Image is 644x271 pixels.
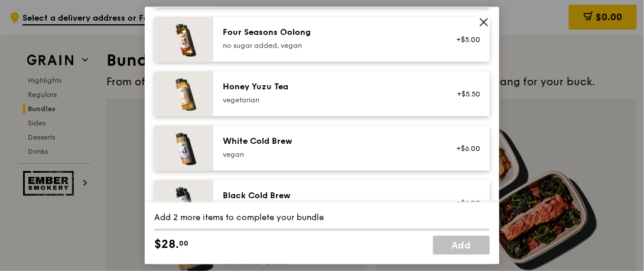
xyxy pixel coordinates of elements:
div: Four Seasons Oolong [223,26,435,38]
div: +$5.00 [449,34,480,44]
div: Honey Yuzu Tea [223,80,435,92]
img: daily_normal_HORZ-four-seasons-oolong.jpg [154,17,213,62]
div: +$6.00 [449,198,480,207]
div: vegan [223,149,435,159]
div: Black Cold Brew [223,189,435,201]
img: daily_normal_HORZ-black-cold-brew.jpg [154,180,213,225]
div: no sugar added, vegan [223,40,435,50]
span: $28. [154,236,179,254]
div: +$6.00 [449,143,480,153]
span: 00 [179,239,188,249]
a: Add [433,236,490,255]
div: Add 2 more items to complete your bundle [154,212,490,224]
div: +$5.50 [449,89,480,98]
div: White Cold Brew [223,135,435,147]
img: daily_normal_honey-yuzu-tea.jpg [154,71,213,116]
img: daily_normal_HORZ-white-cold-brew.jpg [154,125,213,170]
div: vegetarian [223,95,435,104]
